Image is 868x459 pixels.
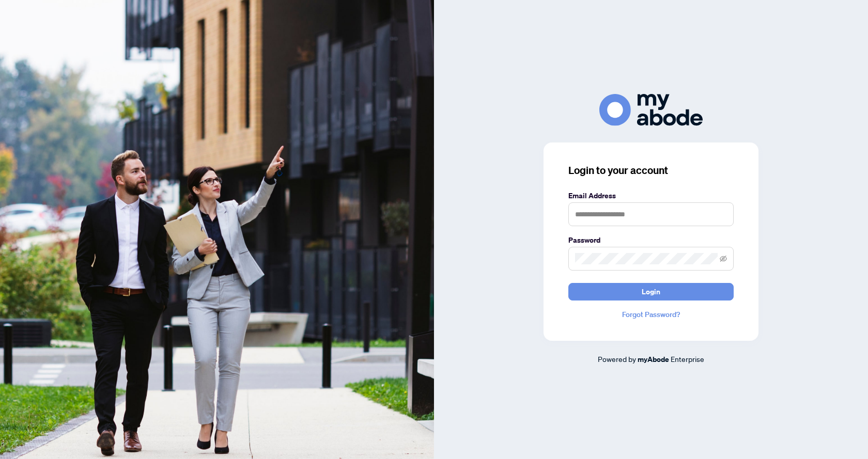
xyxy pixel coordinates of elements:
[642,283,660,300] span: Login
[638,354,669,365] a: myAbode
[568,163,734,178] h3: Login to your account
[671,354,704,363] span: Enterprise
[568,283,734,300] button: Login
[598,354,636,363] span: Powered by
[568,190,734,201] label: Email Address
[720,255,727,262] span: eye-invisible
[568,234,734,246] label: Password
[599,94,703,125] img: ma-logo
[568,309,734,320] a: Forgot Password?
